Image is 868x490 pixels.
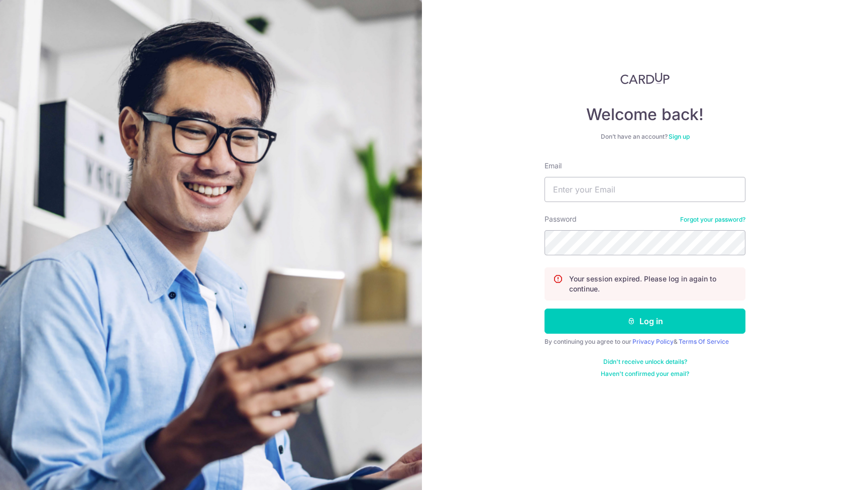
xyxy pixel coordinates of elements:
a: Haven't confirmed your email? [601,370,689,378]
a: Privacy Policy [632,338,674,345]
button: Log in [545,309,745,334]
div: By continuing you agree to our & [545,338,745,346]
label: Email [545,161,562,171]
div: Don’t have an account? [545,133,745,141]
a: Sign up [669,133,690,140]
img: CardUp Logo [620,72,670,84]
input: Enter your Email [545,177,745,202]
a: Forgot your password? [680,216,745,224]
p: Your session expired. Please log in again to continue. [569,274,737,294]
a: Terms Of Service [679,338,729,345]
h4: Welcome back! [545,105,745,125]
a: Didn't receive unlock details? [603,358,687,366]
label: Password [545,214,577,224]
